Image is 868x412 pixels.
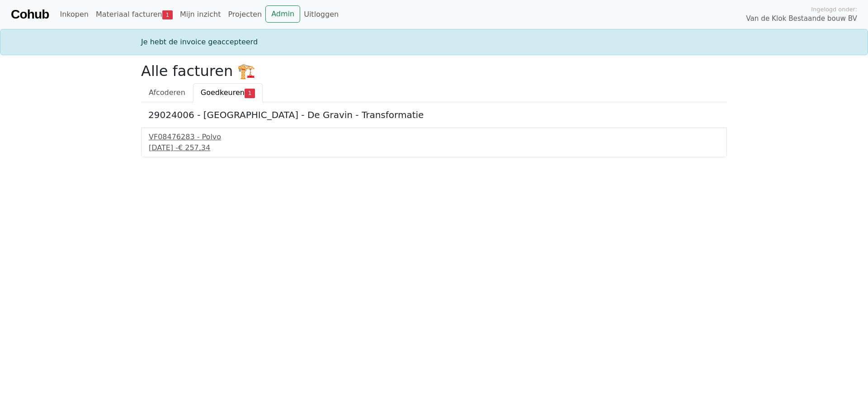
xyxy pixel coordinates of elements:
[149,132,719,153] a: VF08476283 - Polvo[DATE] -€ 257,34
[201,88,245,97] span: Goedkeuren
[92,5,176,24] a: Materiaal facturen1
[149,132,719,142] div: VF08476283 - Polvo
[162,10,173,19] span: 1
[148,109,720,120] h5: 29024006 - [GEOGRAPHIC_DATA] - De Gravin - Transformatie
[11,4,49,25] a: Cohub
[224,5,265,24] a: Projecten
[176,5,225,24] a: Mijn inzicht
[136,37,732,47] div: Je hebt de invoice geaccepteerd
[149,142,719,153] div: [DATE] -
[141,62,727,80] h2: Alle facturen 🏗️
[746,14,857,24] span: Van de Klok Bestaande bouw BV
[300,5,342,24] a: Uitloggen
[811,5,857,14] span: Ingelogd onder:
[265,5,300,23] a: Admin
[193,83,263,102] a: Goedkeuren1
[178,143,210,152] span: € 257,34
[149,88,185,97] span: Afcoderen
[245,89,255,98] span: 1
[56,5,92,24] a: Inkopen
[141,83,193,102] a: Afcoderen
